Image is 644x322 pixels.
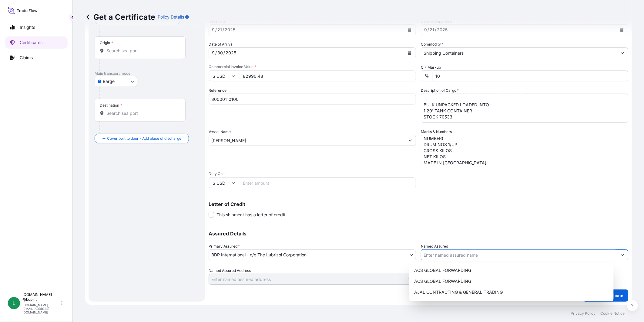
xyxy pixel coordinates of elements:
[421,70,433,81] div: %
[600,311,625,316] p: Cookie Notice
[421,41,443,47] label: Commodity
[22,303,60,314] p: [DOMAIN_NAME][EMAIL_ADDRESS][DOMAIN_NAME]
[100,103,122,108] div: Destination
[571,311,595,316] p: Privacy Policy
[209,129,231,135] label: Vessel Name
[421,243,448,249] label: Named Assured
[405,48,414,58] button: Calendar
[405,274,416,285] button: Show suggestions
[209,135,405,146] input: Type to search vessel name or IMO
[20,55,33,61] p: Claims
[95,76,137,87] button: Select transport
[421,129,452,135] label: Marks & Numbers
[107,135,181,142] span: Cover port to door - Add place of discharge
[216,212,285,218] span: This shipment has a letter of credit
[414,267,471,273] span: ACS GLOBAL FORWARDING
[209,94,416,104] input: Enter booking reference
[20,24,35,30] p: Insights
[414,278,471,284] span: ACS GLOBAL FORWARDING
[421,64,441,70] label: CIF Markup
[239,70,416,81] input: Enter amount
[239,177,416,188] input: Enter amount
[209,202,628,207] p: Letter of Credit
[225,49,237,57] div: year,
[85,12,155,22] p: Get a Certificate
[95,71,199,76] p: Main transport mode
[12,300,15,306] span: L
[106,48,178,54] input: Origin
[20,39,42,46] p: Certificates
[414,289,503,295] span: AJAL CONTRACTING & GENERAL TRADING
[209,41,233,47] span: Date of Arrival
[209,243,240,249] span: Primary Assured
[22,292,60,302] p: [DOMAIN_NAME] @bdpint
[421,87,459,94] label: Description of Cargo
[209,87,226,94] label: Reference
[103,78,115,84] span: Barge
[158,14,184,20] p: Policy Details
[617,47,628,58] button: Show suggestions
[433,70,628,81] input: Enter percentage between 0 and 24%
[215,49,217,57] div: /
[209,268,251,274] label: Named Assured Address
[100,40,113,45] div: Origin
[223,49,225,57] div: /
[209,274,405,285] input: Named Assured Address
[211,49,215,57] div: month,
[405,135,416,146] button: Show suggestions
[217,49,223,57] div: day,
[421,249,617,260] input: Assured Name
[617,249,628,260] button: Show suggestions
[106,110,178,116] input: Destination
[209,231,628,236] p: Assured Details
[209,171,416,176] span: Duty Cost
[209,64,416,69] span: Commercial Invoice Value
[211,252,307,258] span: BDP International - c/o The Lubrizol Corporation
[421,47,617,58] input: Type to search commodity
